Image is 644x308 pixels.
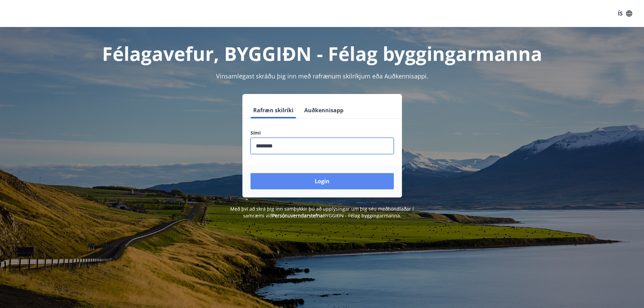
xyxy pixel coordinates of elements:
[230,206,414,219] span: Með því að skrá þig inn samþykkir þú að upplýsingar um þig séu meðhöndlaðar í samræmi við BYGGIÐN...
[302,102,346,118] button: Auðkennisapp
[251,129,394,136] label: Sími
[87,41,557,66] h1: Félagavefur, BYGGIÐN - Félag byggingarmanna
[614,7,636,20] button: ÍS
[272,212,323,219] a: Persónuverndarstefna
[251,102,296,118] button: Rafræn skilríki
[216,72,428,80] span: Vinsamlegast skráðu þig inn með rafrænum skilríkjum eða Auðkennisappi.
[251,173,394,189] button: Login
